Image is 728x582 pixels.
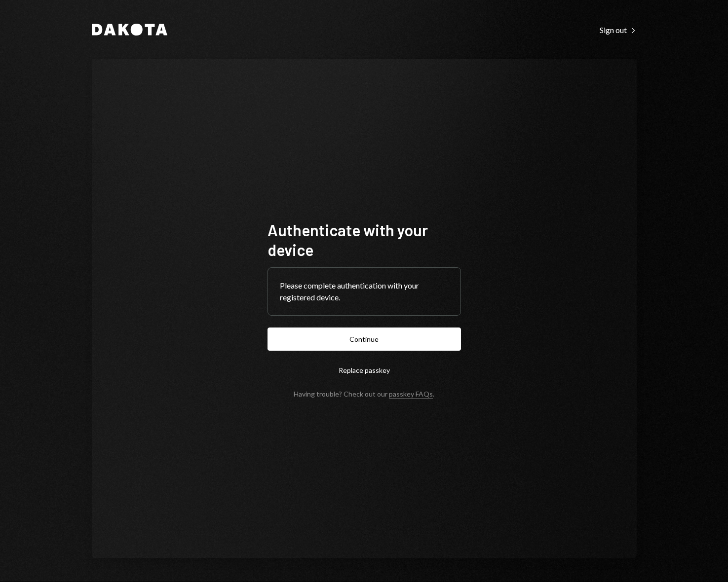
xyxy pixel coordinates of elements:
button: Continue [268,327,461,351]
a: Sign out [600,24,637,35]
div: Sign out [600,25,637,35]
div: Having trouble? Check out our . [294,390,434,398]
a: passkey FAQs [389,390,433,399]
button: Replace passkey [268,359,461,382]
div: Please complete authentication with your registered device. [280,280,449,303]
h1: Authenticate with your device [268,220,461,259]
